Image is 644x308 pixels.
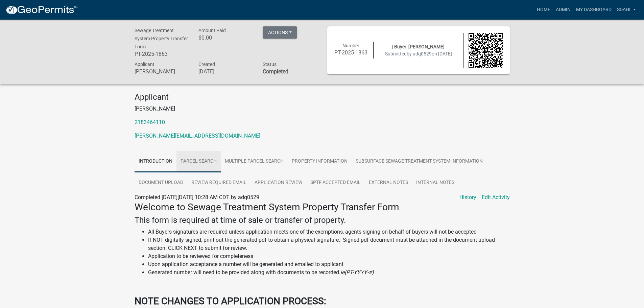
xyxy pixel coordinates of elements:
[412,172,458,194] a: Internal Notes
[176,151,221,172] a: Parcel search
[385,51,452,56] span: Submitted on [DATE]
[407,51,432,56] span: by adq0529
[135,119,165,125] a: 2183464110
[251,172,306,194] a: Application Review
[198,62,215,67] span: Created
[148,236,510,252] li: If NOT digitally signed, print out the generated pdf to obtain a physical signature. Signed pdf d...
[306,172,365,194] a: SPTF Accepted Email
[135,194,259,200] span: Completed [DATE][DATE] 10:28 AM CDT by adq0529
[135,51,189,57] h6: PT-2025-1863
[135,172,187,194] a: Document Upload
[135,215,510,225] h4: This form is required at time of sale or transfer of property.
[198,34,253,41] h6: $0.00
[187,172,251,194] a: Review Required Email
[135,92,510,102] h4: Applicant
[392,44,445,49] span: | Buyer: [PERSON_NAME]
[365,172,412,194] a: External Notes
[198,28,226,33] span: Amount Paid
[263,62,277,67] span: Status
[340,269,374,276] i: ie(PT-YYYY-#)
[352,151,487,172] a: Subsurface Sewage Treatment System Information
[135,295,326,307] strong: NOTE CHANGES TO APPLICATION PROCESS:
[553,3,573,16] a: Admin
[198,68,253,75] h6: [DATE]
[135,105,510,113] p: [PERSON_NAME]
[135,62,154,67] span: Applicant
[482,193,510,202] a: Edit Activity
[148,252,510,260] li: Application to be reviewed for completeness
[288,151,352,172] a: Property Information
[135,133,260,139] a: [PERSON_NAME][EMAIL_ADDRESS][DOMAIN_NAME]
[221,151,288,172] a: Multiple Parcel Search
[459,193,476,202] a: History
[135,202,510,213] h3: Welcome to Sewage Treatment System Property Transfer Form
[263,68,288,75] strong: Completed
[573,3,614,16] a: My Dashboard
[469,33,503,68] img: QR code
[534,3,553,16] a: Home
[135,68,189,75] h6: [PERSON_NAME]
[148,268,510,277] li: Generated number will need to be provided along with documents to be recorded.
[263,26,297,39] button: Actions
[342,43,359,48] span: Number
[135,28,188,49] span: Sewage Treatment System Property Transfer Form
[148,260,510,268] li: Upon application acceptance a number will be generated and emailed to applicant
[135,151,176,172] a: Introduction
[614,3,639,16] a: sdahl
[334,49,368,56] h6: PT-2025-1863
[148,228,510,236] li: All Buyers signatures are required unless application meets one of the exemptions, agents signing...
